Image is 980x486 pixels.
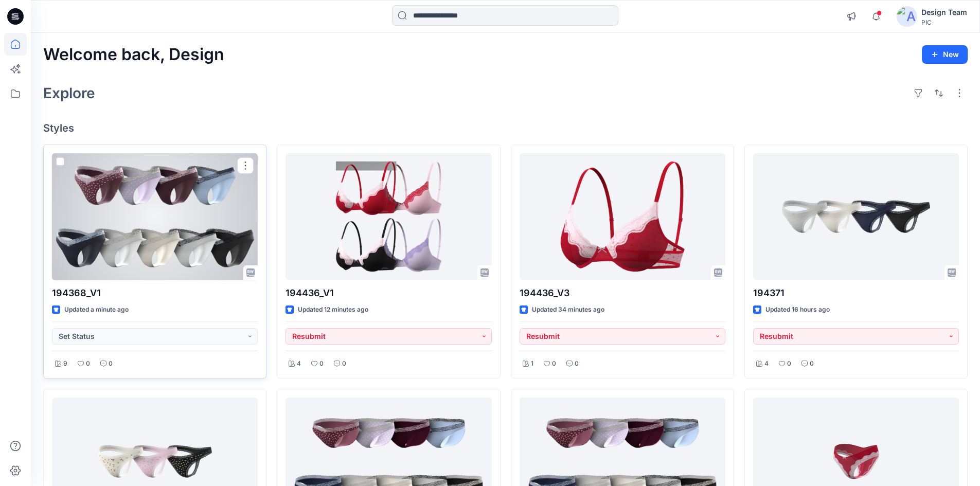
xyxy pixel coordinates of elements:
[764,358,769,369] p: 4
[43,85,95,101] h2: Explore
[63,358,67,369] p: 9
[319,358,324,369] p: 0
[922,45,968,64] button: New
[532,304,604,315] p: Updated 34 minutes ago
[342,358,346,369] p: 0
[897,6,917,27] img: avatar
[109,358,113,369] p: 0
[286,153,491,280] a: 194436_V1
[531,358,533,369] p: 1
[86,358,90,369] p: 0
[286,286,491,300] p: 194436_V1
[552,358,556,369] p: 0
[921,19,967,26] div: PIC
[753,286,959,300] p: 194371
[297,358,301,369] p: 4
[64,304,129,315] p: Updated a minute ago
[810,358,814,369] p: 0
[787,358,791,369] p: 0
[43,122,968,134] h4: Styles
[52,286,258,300] p: 194368_V1
[921,6,967,19] div: Design Team
[753,153,959,280] a: 194371
[765,304,830,315] p: Updated 16 hours ago
[520,153,725,280] a: 194436_V3
[43,45,224,64] h2: Welcome back, Design
[52,153,258,280] a: 194368_V1
[520,286,725,300] p: 194436_V3
[298,304,368,315] p: Updated 12 minutes ago
[575,358,579,369] p: 0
